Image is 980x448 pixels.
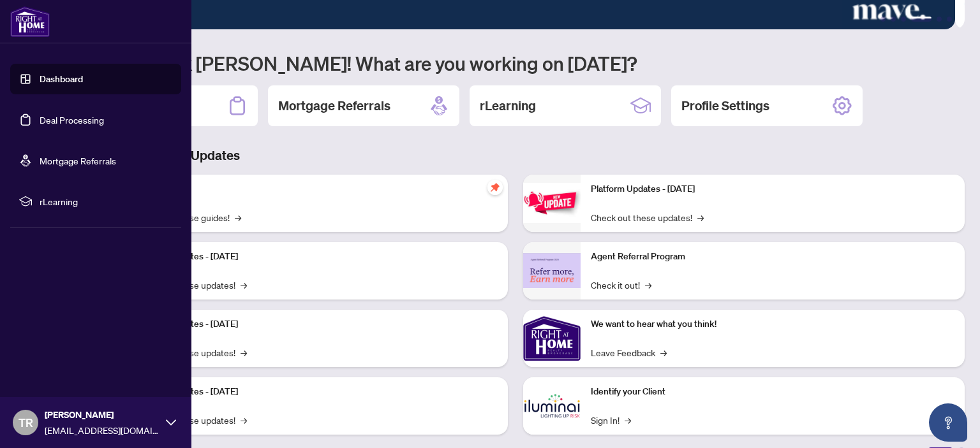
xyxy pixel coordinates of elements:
[487,180,503,195] span: pushpin
[929,403,967,442] button: Open asap
[45,423,160,437] span: [EMAIL_ADDRESS][DOMAIN_NAME]
[697,210,704,224] span: →
[523,377,581,435] img: Identify your Client
[523,183,581,223] img: Platform Updates - June 23, 2025
[45,408,160,422] span: [PERSON_NAME]
[241,345,247,359] span: →
[40,194,172,208] span: rLearning
[241,278,247,292] span: →
[40,114,104,126] a: Deal Processing
[66,51,965,75] h1: Welcome back [PERSON_NAME]! What are you working on [DATE]?
[625,413,631,427] span: →
[937,17,942,22] button: 5
[591,250,954,264] p: Agent Referral Program
[241,413,247,427] span: →
[645,278,651,292] span: →
[523,310,581,367] img: We want to hear what you think!
[40,73,83,85] a: Dashboard
[591,210,704,224] a: Check out these updates!→
[591,385,954,399] p: Identify your Client
[681,97,769,115] h2: Profile Settings
[235,210,241,224] span: →
[134,385,498,399] p: Platform Updates - [DATE]
[660,345,667,359] span: →
[911,17,932,22] button: 4
[523,253,581,288] img: Agent Referral Program
[880,17,886,22] button: 1
[591,413,631,427] a: Sign In!→
[591,345,667,359] a: Leave Feedback→
[947,17,952,22] button: 6
[66,147,965,164] h3: Brokerage & Industry Updates
[134,250,498,264] p: Platform Updates - [DATE]
[134,317,498,331] p: Platform Updates - [DATE]
[40,155,116,166] a: Mortgage Referrals
[134,182,498,196] p: Self-Help
[591,317,954,331] p: We want to hear what you think!
[278,97,390,115] h2: Mortgage Referrals
[10,6,50,37] img: logo
[891,17,896,22] button: 2
[591,278,651,292] a: Check it out!→
[19,414,33,431] span: TR
[591,182,954,196] p: Platform Updates - [DATE]
[901,17,906,22] button: 3
[480,97,536,115] h2: rLearning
